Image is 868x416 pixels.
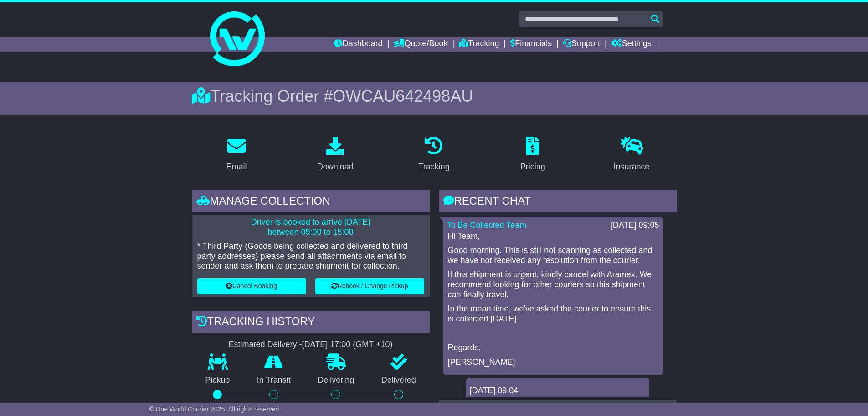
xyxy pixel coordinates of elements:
a: Insurance [608,133,656,176]
a: Dashboard [334,37,383,52]
span: OWCAU642498AU [333,87,473,105]
a: To Be Collected Team [447,221,527,230]
div: Tracking history [192,311,430,335]
div: [DATE] 17:00 (GMT +10) [302,340,393,350]
div: Insurance [614,161,650,173]
p: * Third Party (Goods being collected and delivered to third party addresses) please send all atta... [197,242,424,271]
p: Good morning. This is still not scanning as collected and we have not received any resolution fro... [448,246,658,265]
p: Driver is booked to arrive [DATE] between 09:00 to 15:00 [197,217,424,237]
div: Pricing [520,161,545,173]
p: Delivered [368,375,430,385]
p: Pickup [192,375,244,385]
p: Regards, [448,343,658,353]
a: Pricing [514,133,551,176]
a: Support [563,37,600,52]
div: Email [226,161,247,173]
div: Tracking Order # [192,86,677,106]
p: Hi Team, [448,232,658,242]
a: Settings [611,37,652,52]
a: Financials [510,37,552,52]
div: Tracking [418,161,449,173]
div: Estimated Delivery - [192,340,430,350]
a: Email [220,133,252,176]
a: Tracking [459,37,499,52]
span: © One World Courier 2025. All rights reserved. [149,405,281,413]
div: [DATE] 09:05 [611,221,659,231]
a: Download [311,133,360,176]
div: Manage collection [192,190,430,215]
p: [PERSON_NAME] [448,358,658,368]
div: [DATE] 09:04 [470,386,646,396]
p: In Transit [243,375,304,385]
p: In the mean time, we've asked the courier to ensure this is collected [DATE]. [448,304,658,324]
p: Delivering [304,375,368,385]
div: RECENT CHAT [439,190,677,215]
button: Rebook / Change Pickup [315,278,424,294]
a: Tracking [412,133,455,176]
button: Cancel Booking [197,278,306,294]
p: If this shipment is urgent, kindly cancel with Aramex. We recommend looking for other couriers so... [448,270,658,300]
div: Download [317,161,354,173]
a: Quote/Book [394,37,447,52]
